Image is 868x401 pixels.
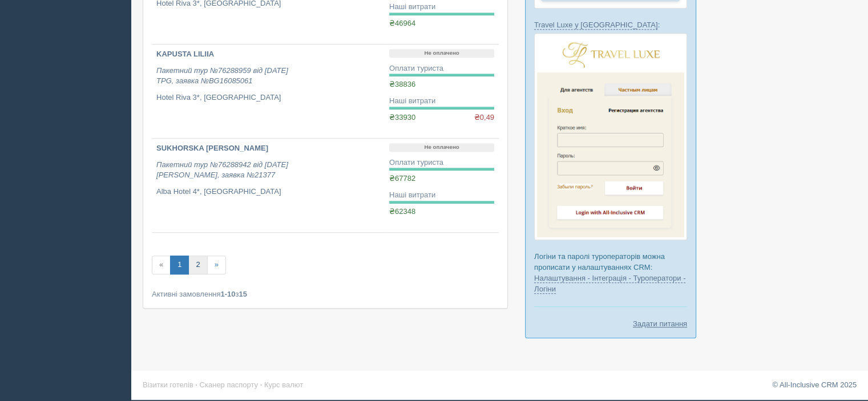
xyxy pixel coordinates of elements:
span: · [260,380,263,389]
a: Налаштування - Інтеграція - Туроператори - Логіни [534,274,685,294]
span: « [152,256,171,274]
b: SUKHORSKA [PERSON_NAME] [156,144,268,152]
a: Візитки готелів [143,380,193,389]
b: KAPUSTA LILIIA [156,50,214,58]
p: Не оплачено [389,49,494,58]
a: 1 [170,256,189,274]
i: Пакетний тур №76288959 від [DATE] TPG, заявка №BG16085061 [156,66,288,86]
p: : [534,19,687,30]
span: ₴46964 [389,19,415,27]
i: Пакетний тур №76288942 від [DATE] [PERSON_NAME], заявка №21377 [156,160,288,180]
a: SUKHORSKA [PERSON_NAME] Пакетний тур №76288942 від [DATE][PERSON_NAME], заявка №21377 Alba Hotel ... [152,139,385,232]
a: © All-Inclusive CRM 2025 [772,380,857,389]
span: ₴62348 [389,207,415,216]
b: 15 [239,290,247,298]
span: · [195,380,197,389]
span: ₴38836 [389,80,415,88]
a: Задати питання [633,318,687,329]
span: ₴33930 [389,113,415,121]
a: 2 [188,256,207,274]
a: Сканер паспорту [200,380,258,389]
div: Активні замовлення з [152,289,499,299]
a: Курс валют [264,380,303,389]
span: ₴0,49 [474,112,494,123]
a: KAPUSTA LILIIA Пакетний тур №76288959 від [DATE]TPG, заявка №BG16085061 Hotel Riva 3*, [GEOGRAPHI... [152,44,385,138]
p: Не оплачено [389,143,494,152]
p: Логіни та паролі туроператорів можна прописати у налаштуваннях CRM: [534,251,687,294]
a: » [207,256,226,274]
span: ₴67782 [389,174,415,183]
div: Наші витрати [389,96,494,107]
div: Оплати туриста [389,157,494,168]
p: Hotel Riva 3*, [GEOGRAPHIC_DATA] [156,92,380,103]
a: Travel Luxe у [GEOGRAPHIC_DATA] [534,21,657,30]
b: 1-10 [221,290,236,298]
div: Наші витрати [389,190,494,201]
div: Наші витрати [389,2,494,13]
p: Alba Hotel 4*, [GEOGRAPHIC_DATA] [156,187,380,197]
img: travel-luxe-%D0%BB%D0%BE%D0%B3%D0%B8%D0%BD-%D1%87%D0%B5%D1%80%D0%B5%D0%B7-%D1%81%D1%80%D0%BC-%D0%... [534,33,687,240]
div: Оплати туриста [389,63,494,74]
